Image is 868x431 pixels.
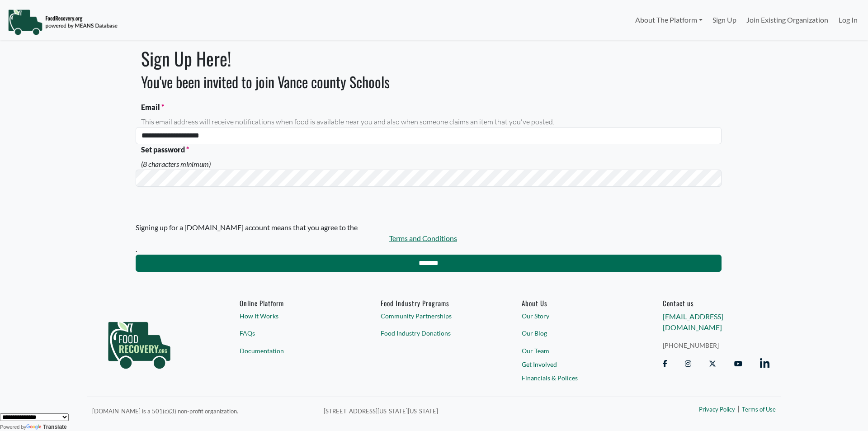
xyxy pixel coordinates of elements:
a: Log In [834,11,863,29]
img: Google Translate [26,424,43,431]
a: FAQs [240,328,346,338]
img: food_recovery_green_logo-76242d7a27de7ed26b67be613a865d9c9037ba317089b267e0515145e5e51427.png [99,299,180,385]
a: Terms of Use [742,405,776,414]
a: Community Partnerships [381,311,487,321]
h2: You've been invited to join Vance county Schools [136,73,722,90]
div: Signing up for a [DOMAIN_NAME] account means that you agree to the . [136,222,711,255]
span: | [737,403,740,414]
a: Financials & Polices [522,373,628,382]
h6: Food Industry Programs [381,299,487,307]
h1: Sign Up Here! [136,47,722,69]
a: Our Blog [522,328,628,338]
a: Translate [26,424,67,430]
a: Our Story [522,311,628,321]
a: Privacy Policy [699,405,735,414]
span: This email address will receive notifications when food is available near you and also when someo... [136,116,722,127]
a: About The Platform [630,11,707,29]
a: Sign Up [708,11,741,29]
p: [STREET_ADDRESS][US_STATE][US_STATE] [324,405,602,416]
em: (8 characters minimum) [136,159,722,170]
a: Join Existing Organization [741,11,833,29]
a: Our Team [522,346,628,355]
label: Email [136,102,722,113]
label: Set password [136,144,722,155]
a: Documentation [240,346,346,355]
a: Terms and Conditions [136,233,711,244]
a: How It Works [240,311,346,321]
h6: Online Platform [240,299,346,307]
h6: Contact us [663,299,769,307]
img: NavigationLogo_FoodRecovery-91c16205cd0af1ed486a0f1a7774a6544ea792ac00100771e7dd3ec7c0e58e41.png [8,9,118,36]
a: [EMAIL_ADDRESS][DOMAIN_NAME] [663,312,723,332]
p: [DOMAIN_NAME] is a 501(c)(3) non-profit organization. [92,405,313,416]
iframe: reCAPTCHA [141,187,278,222]
a: Get Involved [522,360,628,369]
a: About Us [522,299,628,307]
a: [PHONE_NUMBER] [663,341,769,350]
a: Food Industry Donations [381,328,487,338]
